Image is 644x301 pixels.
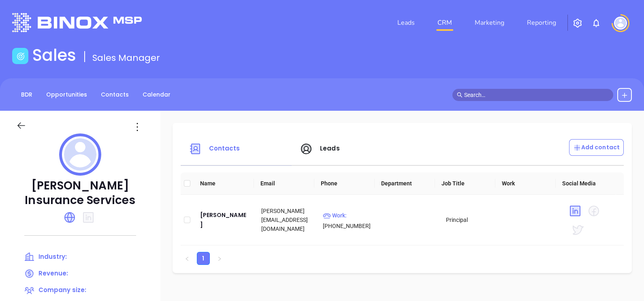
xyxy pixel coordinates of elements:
a: Contacts [96,88,134,101]
p: [PERSON_NAME] Insurance Services [16,178,144,208]
th: Phone [314,172,375,195]
img: iconSetting [573,18,582,28]
a: 1 [197,252,209,264]
span: left [185,256,190,261]
span: Sales Manager [92,52,160,64]
a: Marketing [471,15,508,31]
img: profile logo [59,133,101,176]
span: search [457,92,463,98]
span: right [217,256,222,261]
button: left [181,252,194,265]
img: logo [12,13,142,32]
li: 1 [197,252,210,265]
input: Search… [464,90,609,99]
li: Previous Page [181,252,194,265]
li: Next Page [213,252,226,265]
span: Leads [320,144,340,153]
span: Contacts [209,144,240,153]
a: Leads [394,15,418,31]
a: [PERSON_NAME] [200,210,249,230]
span: Industry: [38,252,67,261]
th: Department [375,172,435,195]
td: [PERSON_NAME][EMAIL_ADDRESS][DOMAIN_NAME] [255,195,316,245]
p: [PHONE_NUMBER] [323,211,371,230]
button: right [213,252,226,265]
th: Social Media [556,172,616,195]
a: BDR [16,88,37,101]
span: Work : [323,211,347,220]
th: Name [194,172,254,195]
th: Job Title [435,172,495,195]
span: Revenue: [38,269,68,277]
p: Add contact [573,143,620,152]
h1: Sales [32,45,76,65]
img: iconNotification [591,18,601,28]
a: Calendar [138,88,175,101]
th: Work [495,172,556,195]
a: Opportunities [41,88,92,101]
img: user [614,17,627,30]
a: CRM [434,15,455,31]
span: Company size: [38,286,86,294]
td: Principal [439,195,501,245]
th: Email [254,172,314,195]
a: Reporting [524,15,559,31]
